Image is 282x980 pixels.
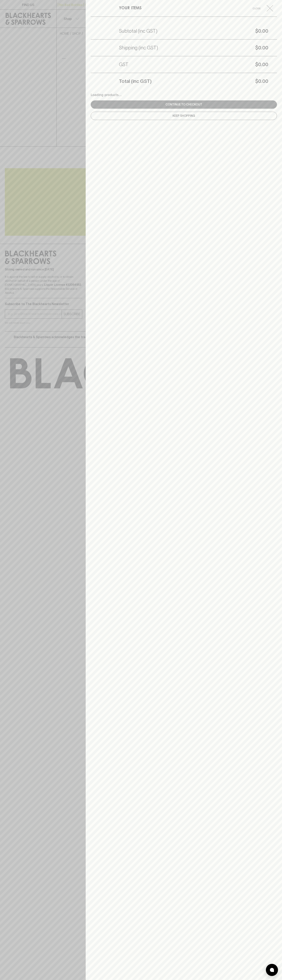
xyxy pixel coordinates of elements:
h5: Shipping (inc GST) [119,45,158,51]
h5: Subtotal (inc GST) [119,28,157,34]
img: bubble-icon [270,968,274,972]
h5: $0.00 [128,61,268,68]
span: Close [248,6,265,10]
h6: YOUR ITEMS [119,5,142,11]
h5: $0.00 [158,45,268,51]
button: Keep Shopping [91,112,277,120]
h5: $0.00 [152,78,268,84]
h5: GST [119,61,128,68]
button: Close [248,5,276,11]
h5: $0.00 [157,28,268,34]
h5: Total (inc GST) [119,78,152,84]
div: Loading products... [91,93,277,97]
